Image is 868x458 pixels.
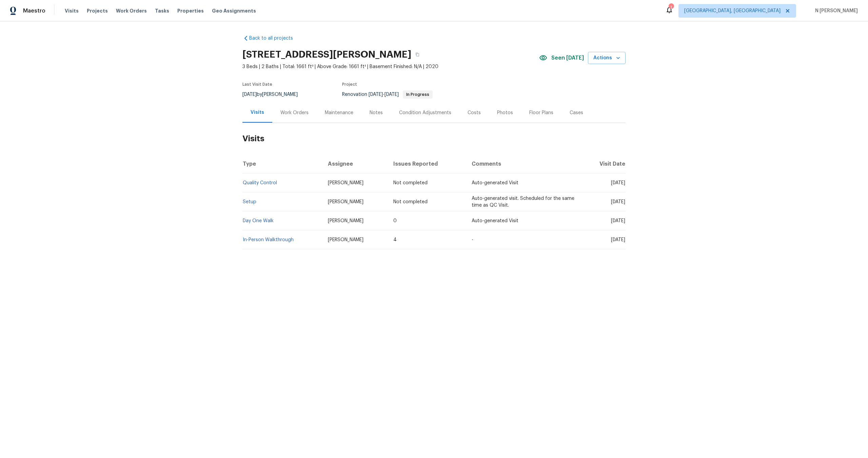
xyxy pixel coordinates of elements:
span: N [PERSON_NAME] [812,7,858,14]
h2: Visits [242,123,626,154]
a: Back to all projects [242,35,308,42]
div: Cases [570,109,583,116]
a: In-Person Walkthrough [243,237,294,242]
span: Auto-generated Visit [472,218,518,223]
span: [PERSON_NAME] [328,200,363,204]
span: [PERSON_NAME] [328,181,363,185]
div: Maintenance [325,109,353,116]
span: Maestro [23,7,45,14]
h2: [STREET_ADDRESS][PERSON_NAME] [242,51,411,58]
a: Day One Walk [243,218,274,223]
span: Not completed [393,181,428,185]
div: Notes [370,109,383,116]
span: 4 [393,237,397,242]
span: [DATE] [242,92,257,97]
th: Visit Date [581,154,626,173]
a: Quality Control [243,181,277,185]
span: Seen [DATE] [551,55,584,61]
span: Actions [593,54,620,62]
th: Comments [466,154,581,173]
span: - [369,92,399,97]
div: Work Orders [280,109,309,116]
div: Visits [251,109,264,116]
span: 3 Beds | 2 Baths | Total: 1661 ft² | Above Grade: 1661 ft² | Basement Finished: N/A | 2020 [242,63,539,70]
button: Actions [588,52,626,64]
span: Last Visit Date [242,82,272,86]
div: 1 [669,4,673,11]
span: [DATE] [369,92,383,97]
span: Visits [65,7,79,14]
span: [DATE] [611,200,625,204]
button: Copy Address [411,48,423,61]
span: [DATE] [611,237,625,242]
span: [PERSON_NAME] [328,218,363,223]
span: Renovation [342,92,433,97]
span: [DATE] [611,218,625,223]
span: 0 [393,218,397,223]
span: Properties [177,7,204,14]
span: [PERSON_NAME] [328,237,363,242]
span: Projects [87,7,108,14]
div: by [PERSON_NAME] [242,90,306,99]
span: - [472,237,473,242]
th: Assignee [322,154,388,173]
span: [DATE] [384,92,399,97]
th: Issues Reported [388,154,466,173]
span: In Progress [403,92,432,97]
span: Tasks [155,8,169,13]
div: Condition Adjustments [399,109,451,116]
div: Photos [497,109,513,116]
span: [DATE] [611,181,625,185]
span: Geo Assignments [212,7,256,14]
th: Type [242,154,322,173]
div: Costs [468,109,481,116]
div: Floor Plans [529,109,553,116]
span: Project [342,82,357,86]
a: Setup [243,200,256,204]
span: [GEOGRAPHIC_DATA], [GEOGRAPHIC_DATA] [684,7,781,14]
span: Work Orders [116,7,147,14]
span: Not completed [393,200,428,204]
span: Auto-generated Visit [472,181,518,185]
span: Auto-generated visit. Scheduled for the same time as QC Visit. [472,196,574,208]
